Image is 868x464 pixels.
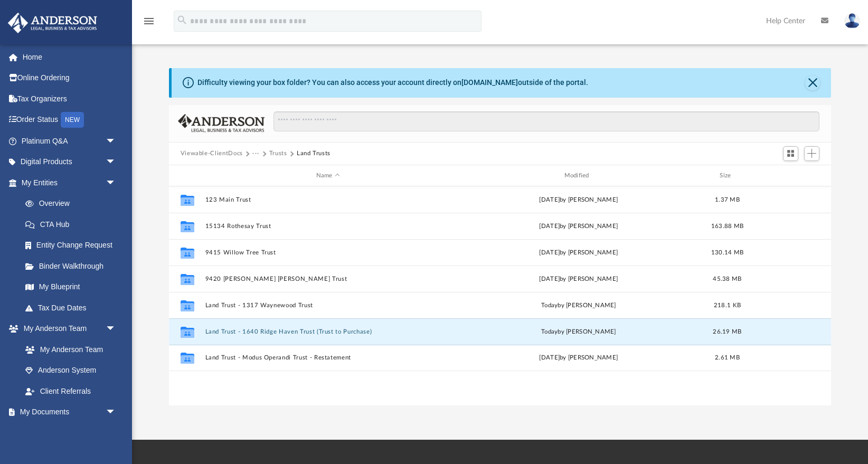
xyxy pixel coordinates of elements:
span: 26.19 MB [713,329,741,335]
img: Anderson Advisors Platinum Portal [5,13,100,33]
div: Size [706,171,748,181]
div: id [753,171,827,181]
button: Viewable-ClientDocs [181,149,243,158]
span: arrow_drop_down [106,151,127,173]
button: 9420 [PERSON_NAME] [PERSON_NAME] Trust [205,276,451,282]
div: id [173,171,200,181]
span: 218.1 KB [714,302,741,308]
a: Platinum Q&Aarrow_drop_down [7,130,132,151]
span: 45.38 MB [713,276,741,282]
i: menu [143,15,155,27]
button: 9415 Willow Tree Trust [205,249,451,256]
a: My Entitiesarrow_drop_down [7,172,132,193]
button: 123 Main Trust [205,196,451,203]
div: by [PERSON_NAME] [456,301,702,310]
span: 163.88 MB [711,223,743,229]
span: today [541,329,558,335]
div: [DATE] by [PERSON_NAME] [456,274,702,284]
a: Tax Due Dates [15,297,132,318]
button: Close [805,75,820,90]
a: Order StatusNEW [7,109,132,131]
div: Difficulty viewing your box folder? You can also access your account directly on outside of the p... [197,77,588,88]
a: CTA Hub [15,214,132,235]
div: [DATE] by [PERSON_NAME] [456,354,702,363]
a: Online Ordering [7,68,132,89]
button: Land Trust - 1317 Waynewood Trust [205,302,451,309]
div: by [PERSON_NAME] [456,327,702,337]
span: 2.61 MB [715,355,740,361]
div: grid [169,186,832,405]
span: 1.37 MB [715,197,740,203]
span: today [541,302,558,308]
a: Box [15,422,121,443]
div: Modified [455,171,701,181]
a: Client Referrals [15,381,127,402]
a: Anderson System [15,360,127,381]
a: My Anderson Team [15,339,121,360]
button: Land Trust - 1640 Ridge Haven Trust (Trust to Purchase) [205,328,451,335]
span: arrow_drop_down [106,318,127,340]
a: menu [143,20,155,27]
a: Entity Change Request [15,235,132,256]
button: 15134 Rothesay Trust [205,223,451,230]
button: ··· [252,149,259,158]
div: [DATE] by [PERSON_NAME] [456,248,702,258]
button: Trusts [269,149,287,158]
a: Binder Walkthrough [15,255,132,277]
a: Home [7,46,132,68]
div: NEW [61,112,84,128]
a: My Documentsarrow_drop_down [7,402,127,423]
i: search [176,14,188,26]
div: [DATE] by [PERSON_NAME] [456,222,702,231]
a: My Anderson Teamarrow_drop_down [7,318,127,339]
input: Search files and folders [273,111,819,131]
button: Switch to Grid View [783,146,799,161]
img: User Pic [844,13,860,29]
button: Add [804,146,820,161]
div: [DATE] by [PERSON_NAME] [456,195,702,205]
a: Overview [15,193,132,214]
span: arrow_drop_down [106,402,127,423]
a: Digital Productsarrow_drop_down [7,151,132,173]
a: Tax Organizers [7,88,132,109]
a: My Blueprint [15,277,127,298]
span: 130.14 MB [711,250,743,255]
div: Name [204,171,450,181]
button: Land Trusts [297,149,331,158]
span: arrow_drop_down [106,130,127,152]
button: Land Trust - Modus Operandi Trust - Restatement [205,355,451,362]
span: arrow_drop_down [106,172,127,194]
a: [DOMAIN_NAME] [461,78,518,87]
